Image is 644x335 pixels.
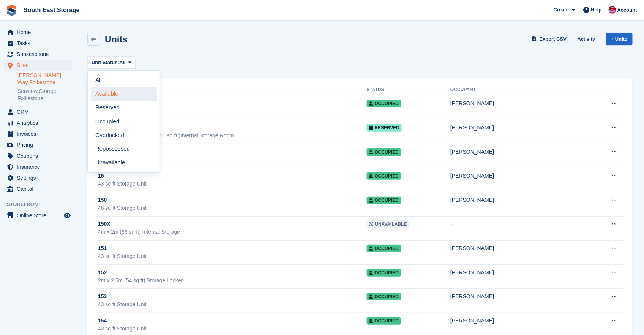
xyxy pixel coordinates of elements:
[98,196,107,204] span: 150
[98,180,367,188] div: 43 sq ft Storage Unit
[4,49,72,60] a: menu
[91,142,157,156] a: Repossessed
[367,100,401,107] span: Occupied
[4,27,72,38] a: menu
[21,4,83,16] a: South East Storage
[4,210,72,221] a: menu
[98,132,367,140] div: Room 10 - 3.8m x 2.6m (111 sq ft )Internal Storage Room
[591,6,602,14] span: Help
[17,210,62,221] span: Online Store
[91,115,157,128] a: Occupied
[367,293,401,300] span: Occupied
[6,5,17,16] img: stora-icon-8386f47178a22dfd0bd8f6a31ec36ba5ce8667c1dd55bd0f319d3a0aa187defe.svg
[540,35,567,43] span: Export CSV
[96,84,367,96] th: Unit
[367,317,401,325] span: Occupied
[98,107,367,115] div: 2M x 3M (64 sq ft)
[17,72,72,86] a: [PERSON_NAME] Way Folkestone
[17,162,62,172] span: Insurance
[17,27,62,38] span: Home
[606,33,633,45] a: + Units
[91,156,157,169] a: Unavailable
[450,84,592,96] th: Occupant
[98,325,367,333] div: 43 sq ft Storage Unit
[367,197,401,204] span: Occupied
[98,220,110,228] span: 150X
[617,6,637,14] span: Account
[4,60,72,71] a: menu
[17,118,62,128] span: Analytics
[450,172,592,180] div: [PERSON_NAME]
[450,293,592,300] div: [PERSON_NAME]
[4,140,72,150] a: menu
[17,173,62,183] span: Settings
[575,33,598,45] a: Activity
[119,59,126,66] span: All
[91,87,157,101] a: Available
[450,216,592,241] td: -
[98,204,367,212] div: 48 sq ft Storage Unit
[4,162,72,172] a: menu
[367,172,401,180] span: Occupied
[531,33,570,45] a: Export CSV
[367,220,409,228] span: Unavailable
[105,34,128,44] h2: Units
[91,128,157,142] a: Overlocked
[98,317,107,325] span: 154
[91,74,157,87] a: All
[4,118,72,128] a: menu
[91,101,157,115] a: Reserved
[554,6,569,14] span: Create
[609,6,616,14] img: Roger Norris
[17,60,62,71] span: Sites
[98,300,367,308] div: 43 sq ft Storage Unit
[4,129,72,139] a: menu
[17,49,62,60] span: Subscriptions
[367,148,401,156] span: Occupied
[17,184,62,194] span: Capital
[367,269,401,277] span: Occupied
[17,88,72,102] a: Seaview Storage Folkestone
[98,156,367,164] div: 43 sq ft Storage Unit
[4,151,72,161] a: menu
[98,252,367,260] div: 43 sq ft Storage Unit
[98,244,107,252] span: 151
[17,107,62,117] span: CRM
[17,38,62,49] span: Tasks
[367,245,401,252] span: Occupied
[450,244,592,252] div: [PERSON_NAME]
[367,124,402,132] span: Reserved
[98,277,367,285] div: 2m x 2.5m (54 sq ft) Storage Locker
[17,129,62,139] span: Invoices
[450,148,592,156] div: [PERSON_NAME]
[4,38,72,49] a: menu
[92,59,119,66] span: Unit Status:
[7,201,76,208] span: Storefront
[17,151,62,161] span: Coupons
[63,211,72,220] a: Preview store
[450,99,592,107] div: [PERSON_NAME]
[4,173,72,183] a: menu
[450,269,592,277] div: [PERSON_NAME]
[367,84,451,96] th: Status
[4,184,72,194] a: menu
[98,269,107,277] span: 152
[98,293,107,300] span: 153
[98,172,104,180] span: 15
[98,228,367,236] div: 4m x 2m (86 sq ft) Internal Storage
[450,317,592,325] div: [PERSON_NAME]
[450,124,592,132] div: [PERSON_NAME]
[17,140,62,150] span: Pricing
[450,196,592,204] div: [PERSON_NAME]
[4,107,72,117] a: menu
[87,56,136,69] button: Unit Status: All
